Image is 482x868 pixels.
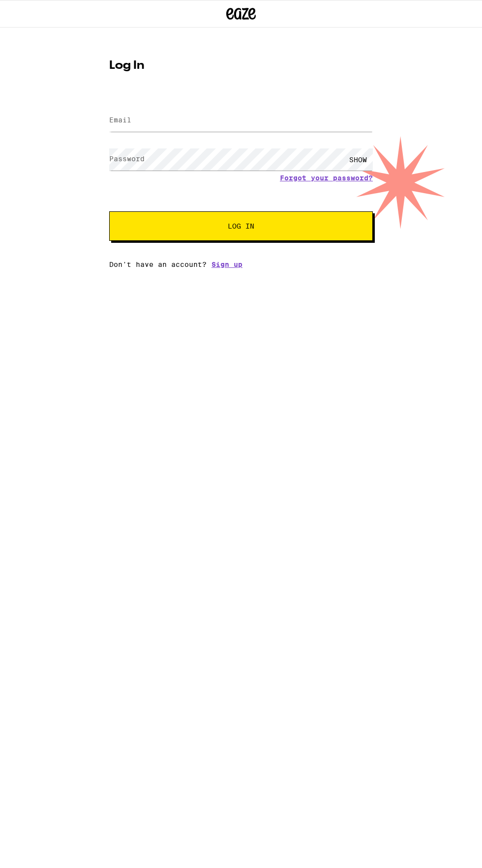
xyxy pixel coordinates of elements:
[109,60,373,72] h1: Log In
[343,148,373,171] div: SHOW
[211,260,242,268] a: Sign up
[280,174,373,182] a: Forgot your password?
[109,260,373,268] div: Don't have an account?
[109,155,145,163] label: Password
[109,211,373,241] button: Log In
[109,110,373,132] input: Email
[228,223,254,230] span: Log In
[109,116,131,124] label: Email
